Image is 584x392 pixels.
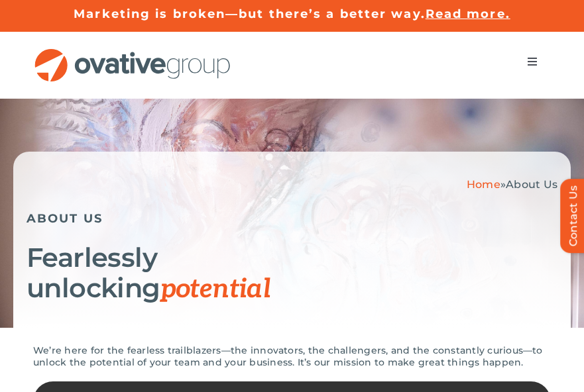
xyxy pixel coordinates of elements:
[506,178,557,191] span: About Us
[27,242,557,305] h1: Fearlessly unlocking
[160,273,271,305] span: potential
[467,178,557,191] span: »
[33,344,551,368] p: We’re here for the fearless trailblazers—the innovators, the challengers, and the constantly curi...
[514,48,551,75] nav: Menu
[467,178,500,191] a: Home
[27,211,557,226] h5: ABOUT US
[426,7,510,21] a: Read more.
[33,47,232,60] a: OG_Full_horizontal_RGB
[74,7,426,21] a: Marketing is broken—but there’s a better way.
